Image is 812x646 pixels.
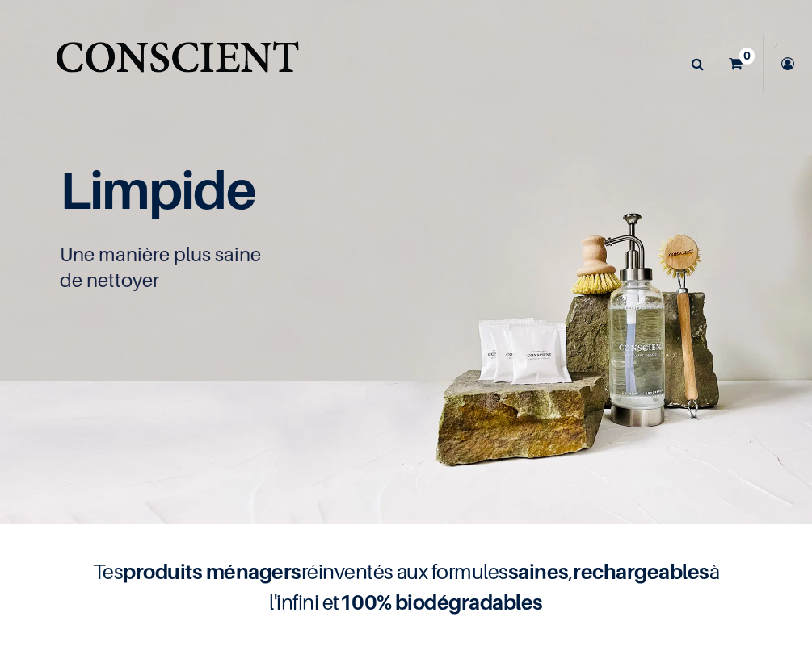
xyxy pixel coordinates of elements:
p: Une manière plus saine de nettoyer [60,242,585,294]
h4: Tes réinventés aux formules , à l'infini et [83,556,730,618]
b: produits ménagers [123,559,301,584]
img: Conscient [53,32,302,96]
a: 0 [717,35,763,92]
span: Limpide [60,158,255,221]
b: 100% biodégradables [339,590,543,615]
sup: 0 [739,48,755,64]
a: Logo of Conscient [53,32,302,96]
b: rechargeables [573,559,709,584]
b: saines [508,559,569,584]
